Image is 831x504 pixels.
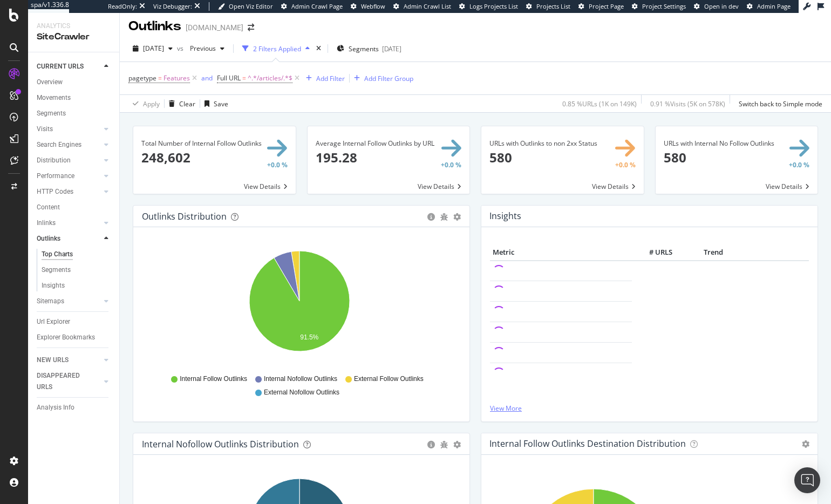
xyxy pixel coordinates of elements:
[37,370,91,393] div: DISAPPEARED URLS
[264,374,337,384] span: Internal Nofollow Outlinks
[802,440,809,448] i: Options
[37,61,101,72] a: CURRENT URLS
[642,2,686,10] span: Project Settings
[180,374,247,384] span: Internal Follow Outlinks
[108,2,137,11] div: ReadOnly:
[364,74,413,83] div: Add Filter Group
[248,71,292,86] span: ^.*/articles/.*$
[37,355,69,366] div: NEW URLS
[351,2,385,11] a: Webflow
[562,99,637,108] div: 0.85 % URLs ( 1K on 149K )
[201,73,213,83] button: and
[242,73,246,83] span: =
[165,95,195,112] button: Clear
[589,2,624,10] span: Project Page
[489,209,521,223] h4: Insights
[37,61,84,72] div: CURRENT URLS
[490,404,809,413] a: View More
[37,233,101,244] a: Outlinks
[186,40,229,57] button: Previous
[536,2,570,10] span: Projects List
[361,2,385,10] span: Webflow
[37,31,111,43] div: SiteCrawler
[37,92,112,104] a: Movements
[453,213,461,221] div: gear
[37,92,71,104] div: Movements
[427,213,435,221] div: circle-info
[253,44,301,53] div: 2 Filters Applied
[214,99,228,108] div: Save
[314,43,323,54] div: times
[128,95,160,112] button: Apply
[142,439,299,449] div: Internal Nofollow Outlinks Distribution
[393,2,451,11] a: Admin Crawl List
[675,244,752,261] th: Trend
[186,44,216,53] span: Previous
[238,40,314,57] button: 2 Filters Applied
[632,244,675,261] th: # URLS
[158,73,162,83] span: =
[37,108,66,119] div: Segments
[229,2,273,10] span: Open Viz Editor
[37,171,74,182] div: Performance
[490,244,632,261] th: Metric
[794,467,820,493] div: Open Intercom Messenger
[694,2,739,11] a: Open in dev
[128,73,156,83] span: pagetype
[37,77,63,88] div: Overview
[200,95,228,112] button: Save
[281,2,343,11] a: Admin Crawl Page
[650,99,725,108] div: 0.91 % Visits ( 5K on 578K )
[37,139,81,151] div: Search Engines
[302,72,345,85] button: Add Filter
[42,249,112,260] a: Top Charts
[37,402,74,413] div: Analysis Info
[37,124,53,135] div: Visits
[440,213,448,221] div: bug
[128,40,177,57] button: [DATE]
[704,2,739,10] span: Open in dev
[37,370,101,393] a: DISAPPEARED URLS
[42,280,112,291] a: Insights
[37,202,60,213] div: Content
[37,202,112,213] a: Content
[128,17,181,36] div: Outlinks
[164,71,190,86] span: Features
[632,2,686,11] a: Project Settings
[37,155,101,166] a: Distribution
[37,108,112,119] a: Segments
[37,77,112,88] a: Overview
[459,2,518,11] a: Logs Projects List
[37,316,112,328] a: Url Explorer
[177,44,186,53] span: vs
[37,124,101,135] a: Visits
[37,355,101,366] a: NEW URLS
[42,264,112,276] a: Segments
[42,249,73,260] div: Top Charts
[42,280,65,291] div: Insights
[142,244,457,370] div: A chart.
[218,2,273,11] a: Open Viz Editor
[300,333,318,341] text: 91.5%
[489,437,686,451] h4: Internal Follow Outlinks Destination Distribution
[42,264,71,276] div: Segments
[350,72,413,85] button: Add Filter Group
[734,95,822,112] button: Switch back to Simple mode
[37,402,112,413] a: Analysis Info
[440,441,448,448] div: bug
[316,74,345,83] div: Add Filter
[217,73,241,83] span: Full URL
[37,233,60,244] div: Outlinks
[739,99,822,108] div: Switch back to Simple mode
[382,44,401,53] div: [DATE]
[354,374,424,384] span: External Follow Outlinks
[37,22,111,31] div: Analytics
[404,2,451,10] span: Admin Crawl List
[37,332,95,343] div: Explorer Bookmarks
[349,44,379,53] span: Segments
[37,171,101,182] a: Performance
[264,388,339,397] span: External Nofollow Outlinks
[37,296,64,307] div: Sitemaps
[37,217,56,229] div: Inlinks
[747,2,791,11] a: Admin Page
